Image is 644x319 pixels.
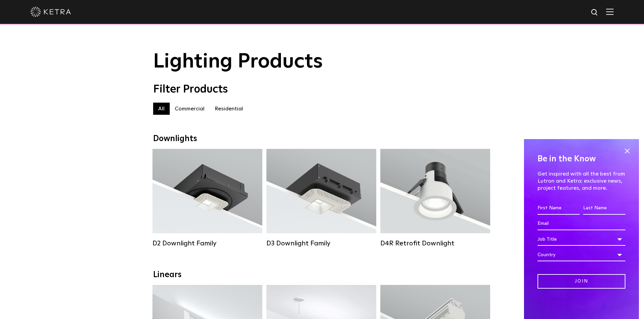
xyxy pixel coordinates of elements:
[152,239,262,247] div: D2 Downlight Family
[153,103,170,115] label: All
[538,274,625,289] input: Join
[153,83,491,96] div: Filter Products
[538,233,625,246] div: Job Title
[606,8,614,15] img: Hamburger%20Nav.svg
[153,270,491,280] div: Linears
[380,149,490,247] a: D4R Retrofit Downlight Lumen Output:800Colors:White / BlackBeam Angles:15° / 25° / 40° / 60°Watta...
[538,248,625,261] div: Country
[30,7,71,17] img: ketra-logo-2019-white
[538,202,580,215] input: First Name
[210,103,248,115] label: Residential
[538,217,625,230] input: Email
[538,153,625,165] h4: Be in the Know
[266,149,376,247] a: D3 Downlight Family Lumen Output:700 / 900 / 1100Colors:White / Black / Silver / Bronze / Paintab...
[153,52,323,72] span: Lighting Products
[153,134,491,144] div: Downlights
[583,202,625,215] input: Last Name
[170,103,210,115] label: Commercial
[380,239,490,247] div: D4R Retrofit Downlight
[152,149,262,247] a: D2 Downlight Family Lumen Output:1200Colors:White / Black / Gloss Black / Silver / Bronze / Silve...
[591,8,599,17] img: search icon
[538,170,625,191] p: Get inspired with all the best from Lutron and Ketra: exclusive news, project features, and more.
[266,239,376,247] div: D3 Downlight Family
